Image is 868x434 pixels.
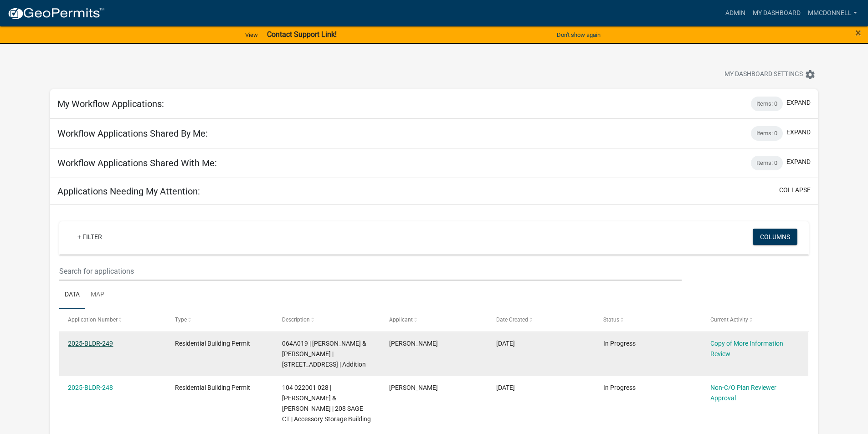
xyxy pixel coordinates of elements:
[496,317,528,323] span: Date Created
[786,98,811,107] button: expand
[57,98,164,109] h5: My Workflow Applications:
[722,5,749,22] a: Admin
[68,384,113,391] a: 2025-BLDR-248
[753,229,797,245] button: Columns
[59,281,85,310] a: Data
[805,69,816,80] i: settings
[166,309,273,331] datatable-header-cell: Type
[710,340,783,357] a: Copy of More Information Review
[710,317,748,323] span: Current Activity
[751,156,783,170] div: Items: 0
[59,309,166,331] datatable-header-cell: Application Number
[380,309,488,331] datatable-header-cell: Applicant
[389,340,438,347] span: Greg Gober
[241,27,262,42] a: View
[786,157,811,167] button: expand
[603,384,636,391] span: In Progress
[70,229,109,245] a: + Filter
[85,281,110,310] a: Map
[57,128,208,139] h5: Workflow Applications Shared By Me:
[496,340,515,347] span: 08/20/2025
[175,384,250,391] span: Residential Building Permit
[282,384,371,422] span: 104 022001 028 | LEONARD LESLIE & LISA BOUDREAU | 208 SAGE CT | Accessory Storage Building
[717,66,823,83] button: My Dashboard Settingssettings
[389,317,413,323] span: Applicant
[779,185,811,195] button: collapse
[57,158,217,168] h5: Workflow Applications Shared With Me:
[68,317,118,323] span: Application Number
[724,69,803,80] span: My Dashboard Settings
[488,309,595,331] datatable-header-cell: Date Created
[751,126,783,141] div: Items: 0
[282,340,366,368] span: 064A019 | JEWERS JOHN & LISA | 119 REIDS RD | Addition
[267,30,337,39] strong: Contact Support Link!
[751,97,783,111] div: Items: 0
[603,340,636,347] span: In Progress
[389,384,438,391] span: Joseph Woods
[786,128,811,137] button: expand
[496,384,515,391] span: 08/11/2025
[855,27,861,38] button: Close
[749,5,804,22] a: My Dashboard
[175,340,250,347] span: Residential Building Permit
[701,309,808,331] datatable-header-cell: Current Activity
[175,317,187,323] span: Type
[594,309,701,331] datatable-header-cell: Status
[855,26,861,39] span: ×
[804,5,861,22] a: mmcdonnell
[553,27,604,42] button: Don't show again
[68,340,113,347] a: 2025-BLDR-249
[282,317,310,323] span: Description
[603,317,619,323] span: Status
[57,186,200,197] h5: Applications Needing My Attention:
[273,309,380,331] datatable-header-cell: Description
[59,262,681,281] input: Search for applications
[710,384,776,402] a: Non-C/O Plan Reviewer Approval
